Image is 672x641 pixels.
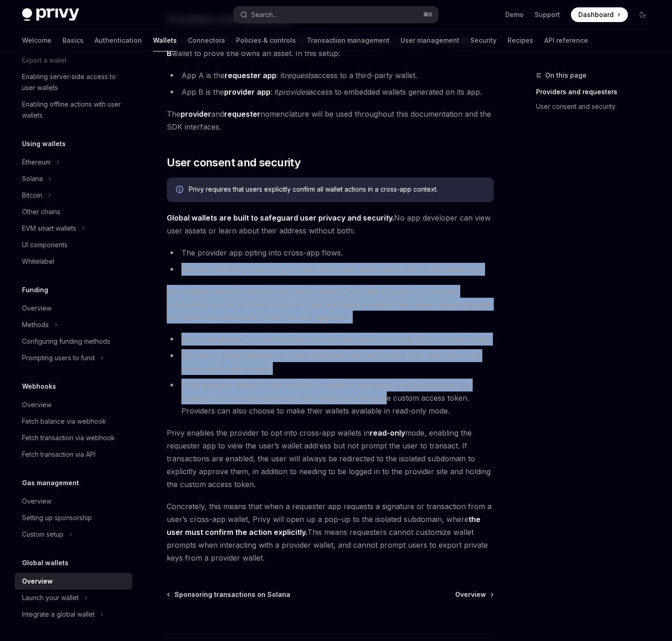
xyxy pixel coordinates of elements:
li: The user’s wallet addresses are then attached to the requester’s user object as a new cross-app l... [167,349,494,375]
a: Overview [15,397,132,413]
a: Sponsoring transactions on Solana [168,590,290,599]
button: Search...⌘K [234,6,438,23]
a: Enabling offline actions with user wallets [15,96,132,124]
a: Wallets [153,29,177,51]
div: Other chains [22,206,60,217]
div: Overview [22,496,51,507]
h5: Webhooks [22,381,56,392]
span: By enabling cross-app functionality, the provider’s Privy app (hosted on an isolated subdomain) a... [167,285,494,323]
div: Ethereum [22,157,51,168]
a: Enabling server-side access to user wallets [15,68,132,96]
span: Concretely, this means that when a requester app requests a signature or transaction from a user’... [167,500,494,564]
a: Dashboard [571,7,628,22]
a: Whitelabel [15,253,132,270]
li: App A is the : it access to a third-party wallet. [167,69,494,82]
a: Fetch transaction via webhook [15,430,132,446]
span: Sponsoring transactions on Solana [175,590,290,599]
a: Support [535,10,560,19]
a: Recipes [508,29,533,51]
div: Fetch transaction via API [22,449,96,460]
div: Configuring funding methods [22,336,110,347]
a: Overview [15,573,132,590]
a: Other chains [15,204,132,220]
a: Transaction management [307,29,390,51]
a: API reference [544,29,588,51]
div: Launch your wallet [22,592,79,603]
strong: read-only [370,428,405,437]
div: EVM smart wallets [22,223,76,234]
div: Fetch balance via webhook [22,416,106,427]
li: If the provider allows for the wallet to be used for signatures and transactions, the requester c... [167,379,494,417]
div: Privy requires that users explicitly confirm all wallet actions in a cross-app context. [189,185,485,195]
div: Overview [22,303,51,314]
em: requests [284,71,314,80]
div: Prompting users to fund [22,352,95,363]
strong: requester app [225,71,277,80]
span: The and nomenclature will be used throughout this documentation and the SDK interfaces. [167,108,494,133]
a: Providers and requesters [536,85,657,99]
a: Authentication [95,29,142,51]
div: Search... [251,9,277,20]
a: User management [401,29,459,51]
strong: provider [181,109,211,119]
img: dark logo [22,8,79,21]
h5: Using wallets [22,138,66,149]
div: Fetch transaction via webhook [22,432,115,443]
div: Integrate a global wallet [22,609,95,620]
strong: the user must confirm the action explicitly. [167,515,480,537]
div: Bitcoin [22,190,42,201]
a: Fetch transaction via API [15,446,132,463]
a: Overview [455,590,493,599]
strong: provider app [224,87,271,96]
span: No app developer can view user assets or learn about their address without both: [167,211,494,237]
div: Whitelabel [22,256,54,267]
a: Overview [15,300,132,317]
div: UI components [22,239,68,250]
span: Overview [455,590,486,599]
h5: Funding [22,284,48,295]
a: Fetch balance via webhook [15,413,132,430]
li: The user explicitly consenting to share their wallet information with the requester app. [167,263,494,276]
a: User consent and security [536,99,657,114]
span: Privy enables the provider to opt into cross-app wallets in mode, enabling the requester app to v... [167,426,494,491]
svg: Info [176,186,185,195]
button: Toggle dark mode [635,7,650,22]
a: Connectors [188,29,225,51]
span: User consent and security [167,155,300,170]
div: Setting up sponsorship [22,512,92,523]
span: Dashboard [578,10,614,19]
div: Methods [22,319,49,330]
a: Configuring funding methods [15,333,132,350]
div: Enabling offline actions with user wallets [22,99,127,121]
div: Enabling server-side access to user wallets [22,71,127,93]
h5: Global wallets [22,557,68,568]
div: Custom setup [22,529,63,540]
div: Overview [22,399,51,410]
a: Overview [15,493,132,510]
div: Overview [22,576,53,587]
a: Welcome [22,29,51,51]
div: Solana [22,173,43,184]
strong: Global wallets are built to safeguard user privacy and security. [167,213,394,222]
a: UI components [15,237,132,253]
h5: Gas management [22,477,79,488]
span: ⌘ K [423,11,433,18]
a: Policies & controls [236,29,296,51]
a: Security [470,29,497,51]
em: provides [278,87,309,96]
span: On this page [545,70,587,81]
strong: requester [224,109,260,119]
li: App B is the : it access to embedded wallets generated on its app. [167,85,494,98]
a: Setting up sponsorship [15,510,132,526]
li: Users are granted a custom access token to make future requests to the provider wallet [167,333,494,346]
a: Basics [62,29,84,51]
li: The provider app opting into cross-app flows. [167,246,494,259]
strong: App B [167,36,473,58]
a: Demo [505,10,524,19]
